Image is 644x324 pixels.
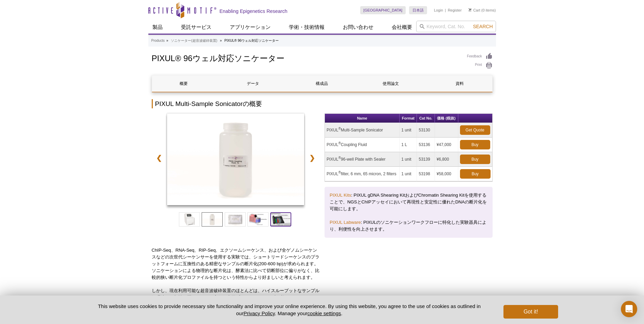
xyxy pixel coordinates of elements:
[445,6,446,14] li: |
[400,167,417,181] td: 1 unit
[417,152,435,167] td: 53139
[325,123,400,138] td: PIXUL Multi-Sample Sonicator
[400,114,417,123] th: Format
[307,310,341,316] button: cookie settings
[151,38,165,44] a: Products
[171,38,217,44] a: ソニケーター(超音波破砕装置)
[152,53,460,63] h1: PIXUL® 96ウェル対応ソニケーター
[220,39,222,42] li: »
[473,24,493,29] span: Search
[220,8,288,14] h2: Enabling Epigenetics Research
[221,75,285,92] a: データ
[177,21,216,34] a: 受託サービス
[400,138,417,152] td: 1 L
[435,114,458,123] th: 価格 (税抜)
[152,287,320,321] p: しかし、現在利用可能な超音波破砕装置のほとんどは、ハイスループットなサンプル処理法との相性が悪かったり、高価な専用プレートやチューブを必要としたりします。PIXULは、シンプルな操作性と低ランニ...
[417,138,435,152] td: 53136
[435,167,458,181] td: ¥58,000
[359,75,423,92] a: 使用論文
[338,170,341,174] sup: ®
[330,192,487,212] p: : PIXUL gDNA Shearing KitおよびChromatin Shearing Kitを使用することで、NGSとChIPアッセイにおいて再現性と安定性に優れたDNAの断片化を可能に...
[468,8,480,13] a: Cart
[417,123,435,138] td: 53130
[468,8,472,12] img: Your Cart
[338,141,341,145] sup: ®
[152,150,166,166] a: ❮
[467,62,493,69] a: Print
[167,113,305,207] a: PIXUL Coupling Fluid
[460,155,490,164] a: Buy
[166,39,168,42] li: »
[330,193,351,198] a: PIXUL Kits
[409,6,427,14] a: 日本語
[460,140,490,149] a: Buy
[400,152,417,167] td: 1 unit
[435,152,458,167] td: ¥6,800
[468,6,496,14] li: (0 items)
[621,301,637,317] div: Open Intercom Messenger
[416,21,496,32] input: Keyword, Cat. No.
[152,99,493,108] h2: PIXUL Multi-Sample Sonicatorの概要
[86,303,493,317] p: This website uses cookies to provide necessary site functionality and improve your online experie...
[435,138,458,152] td: ¥47,000
[148,21,167,34] a: 製品
[305,150,319,166] a: ❯
[152,75,216,92] a: 概要
[290,75,354,92] a: 構成品
[152,247,320,281] p: ChIP-Seq、RNA-Seq、RIP-Seq、エクソームシーケンス、および全ゲノムシーケンスなどの次世代シーケンサーを使用する実験では、ショートリードシーケンスのプラットフォームに互換性のあ...
[417,167,435,181] td: 53198
[388,21,416,34] a: 会社概要
[467,53,493,60] a: Feedback
[503,305,558,319] button: Got it!
[417,114,435,123] th: Cat No.
[330,220,361,225] a: PIXUL Labware
[285,21,329,34] a: 学術・技術情報
[226,21,275,34] a: アプリケーション
[330,219,487,233] p: : PIXULのソニケーションワークフローに特化した実験器具により、利便性を向上させます。
[167,113,305,205] img: PIXUL Coupling Fluid
[360,6,406,14] a: [GEOGRAPHIC_DATA]
[460,125,490,135] a: Get Quote
[224,39,279,42] li: PIXUL® 96ウェル対応ソニケーター
[325,167,400,181] td: PIXUL filter, 6 mm, 65 micron, 2 filters
[471,23,495,30] button: Search
[325,138,400,152] td: PIXUL Coupling Fluid
[338,156,341,160] sup: ®
[339,21,378,34] a: お問い合わせ
[325,152,400,167] td: PIXUL 96-well Plate with Sealer
[460,169,491,179] a: Buy
[428,75,492,92] a: 資料
[325,114,400,123] th: Name
[434,8,443,13] a: Login
[338,127,341,130] sup: ®
[448,8,462,13] a: Register
[243,310,275,316] a: Privacy Policy
[400,123,417,138] td: 1 unit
